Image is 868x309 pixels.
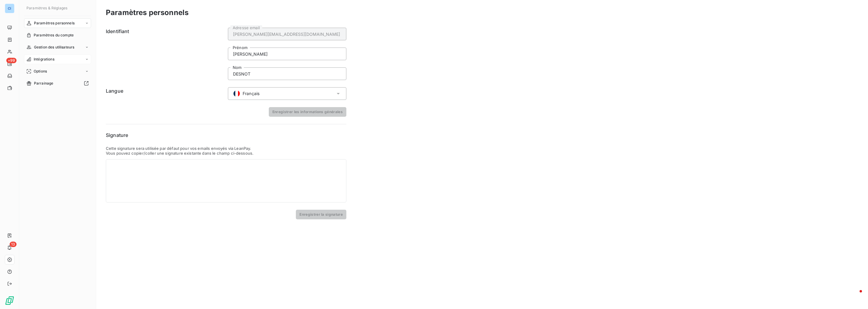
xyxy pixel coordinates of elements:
h6: Langue [106,87,224,100]
span: Paramètres du compte [34,32,74,38]
input: placeholder [228,48,346,60]
iframe: Intercom live chat [848,289,862,303]
span: Français [243,91,259,97]
a: Paramètres du compte [24,30,91,40]
h3: Paramètres personnels [106,7,189,18]
span: 13 [10,242,17,247]
a: Parrainage [24,79,91,88]
button: Enregistrer la signature [296,210,346,219]
input: placeholder [228,28,346,40]
button: Enregistrer les informations générales [269,107,346,117]
h6: Identifiant [106,28,224,80]
span: Options [34,69,47,74]
p: Vous pouvez copier/coller une signature existante dans le champ ci-dessous. [106,151,346,156]
div: CI [5,4,14,13]
span: Gestion des utilisateurs [34,45,75,50]
span: +99 [6,58,17,63]
p: Cette signature sera utilisée par défaut pour vos emails envoyés via LeanPay. [106,146,346,151]
img: Logo LeanPay [5,296,14,305]
span: Parrainage [34,81,54,86]
span: Paramètres & Réglages [26,6,67,10]
input: placeholder [228,67,346,80]
span: Paramètres personnels [34,20,75,26]
span: Intégrations [34,57,54,62]
h6: Signature [106,131,346,139]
